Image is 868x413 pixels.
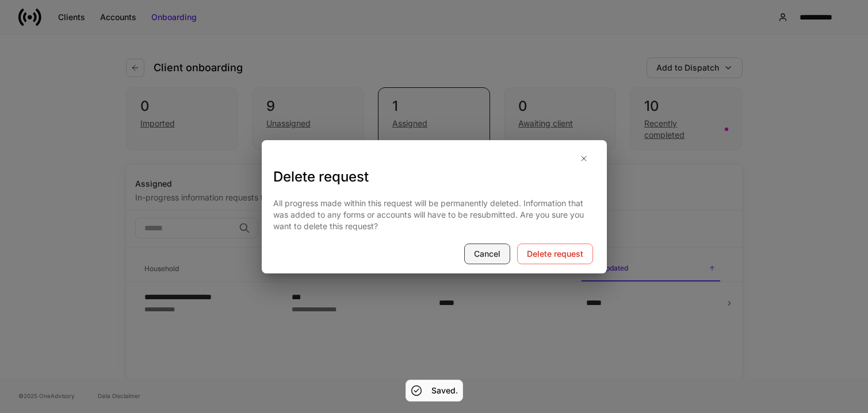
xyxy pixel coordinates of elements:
[464,244,510,264] button: Cancel
[474,248,500,260] div: Cancel
[273,168,595,186] h3: Delete request
[527,248,583,260] div: Delete request
[517,244,593,264] button: Delete request
[431,385,458,396] h5: Saved.
[273,198,595,232] p: All progress made within this request will be permanently deleted. Information that was added to ...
